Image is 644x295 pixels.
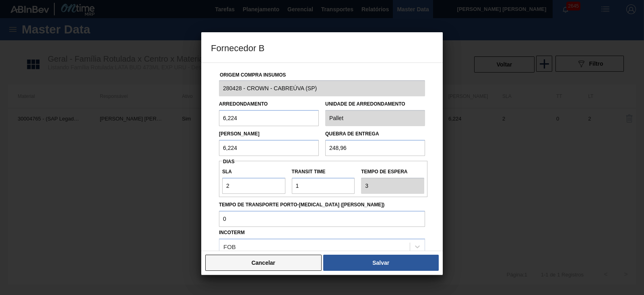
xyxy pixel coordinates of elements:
label: Transit Time [292,166,355,178]
button: Salvar [323,255,439,271]
label: SLA [222,166,285,178]
label: Quebra de entrega [325,131,379,137]
button: Cancelar [205,255,322,271]
label: [PERSON_NAME] [219,131,260,137]
label: Origem Compra Insumos [220,72,286,78]
label: Tempo de espera [361,166,424,178]
label: Arredondamento [219,101,268,107]
label: Unidade de arredondamento [325,98,425,110]
h3: Fornecedor B [201,32,443,63]
label: Tempo de Transporte Porto-[MEDICAL_DATA] ([PERSON_NAME]) [219,199,425,211]
span: Dias [223,159,235,164]
label: Incoterm [219,230,245,235]
div: FOB [223,243,236,250]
